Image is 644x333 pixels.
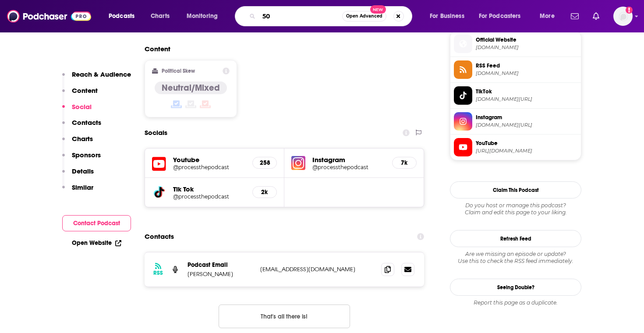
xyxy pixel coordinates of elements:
[450,299,581,306] div: Report this page as a duplicate.
[260,188,269,196] h5: 2k
[72,183,93,191] p: Similar
[260,266,374,273] p: [EMAIL_ADDRESS][DOMAIN_NAME]
[476,113,577,121] span: Instagram
[162,68,195,74] h2: Political Skew
[243,6,421,26] div: Search podcasts, credits, & more...
[312,156,385,164] h5: Instagram
[589,9,603,24] a: Show notifications dropdown
[188,261,253,269] p: Podcast Email
[476,148,577,154] span: https://www.youtube.com/@processthepodcast
[109,10,134,22] span: Podcasts
[476,70,577,77] span: feeds.acast.com
[476,96,577,103] span: tiktok.com/@processthepodcast
[312,164,385,170] a: @processthepodcast
[476,139,577,147] span: YouTube
[151,10,170,22] span: Charts
[424,9,475,23] button: open menu
[180,9,229,23] button: open menu
[173,156,245,164] h5: Youtube
[72,86,98,95] p: Content
[454,35,577,53] a: Official Website[DOMAIN_NAME]
[476,44,577,51] span: shows.acast.com
[454,60,577,79] a: RSS Feed[DOMAIN_NAME]
[72,135,93,143] p: Charts
[454,112,577,131] a: Instagram[DOMAIN_NAME][URL]
[476,36,577,44] span: Official Website
[173,193,245,200] a: @processthepodcast
[173,185,245,193] h5: Tik Tok
[62,167,94,183] button: Details
[219,305,350,328] button: Nothing here.
[62,183,93,199] button: Similar
[145,124,167,141] h2: Socials
[346,14,382,18] span: Open Advanced
[534,9,566,23] button: open menu
[7,8,91,25] img: Podchaser - Follow, Share and Rate Podcasts
[450,279,581,296] a: Seeing Double?
[62,215,131,231] button: Contact Podcast
[342,11,386,21] button: Open AdvancedNew
[145,228,174,245] h2: Contacts
[153,269,163,276] h3: RSS
[103,9,146,23] button: open menu
[72,239,121,247] a: Open Website
[259,9,342,23] input: Search podcasts, credits, & more...
[613,7,633,26] span: Logged in as redsetterpr
[450,251,581,265] div: Are we missing an episode or update? Use this to check the RSS feed immediately.
[450,202,581,216] div: Claim and edit this page to your liking.
[540,10,555,22] span: More
[476,62,577,70] span: RSS Feed
[72,118,101,127] p: Contacts
[370,5,386,14] span: New
[479,10,521,22] span: For Podcasters
[187,10,218,22] span: Monitoring
[473,9,534,23] button: open menu
[188,270,253,278] p: [PERSON_NAME]
[430,10,464,22] span: For Business
[173,164,245,170] a: @processthepodcast
[400,159,409,166] h5: 7k
[567,9,582,24] a: Show notifications dropdown
[450,202,581,209] span: Do you host or manage this podcast?
[476,122,577,128] span: instagram.com/processthepodcast
[454,138,577,156] a: YouTube[URL][DOMAIN_NAME]
[72,151,101,159] p: Sponsors
[62,103,92,119] button: Social
[145,9,175,23] a: Charts
[613,7,633,26] img: User Profile
[476,88,577,96] span: TikTok
[62,70,131,86] button: Reach & Audience
[454,86,577,105] a: TikTok[DOMAIN_NAME][URL]
[62,135,93,151] button: Charts
[62,151,101,167] button: Sponsors
[291,156,305,170] img: iconImage
[450,230,581,247] button: Refresh Feed
[72,103,92,111] p: Social
[72,70,131,78] p: Reach & Audience
[62,86,98,103] button: Content
[260,159,269,166] h5: 258
[145,45,417,53] h2: Content
[72,167,94,175] p: Details
[613,7,633,26] button: Show profile menu
[62,118,101,135] button: Contacts
[162,82,220,93] h4: Neutral/Mixed
[450,181,581,198] button: Claim This Podcast
[626,7,633,14] svg: Add a profile image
